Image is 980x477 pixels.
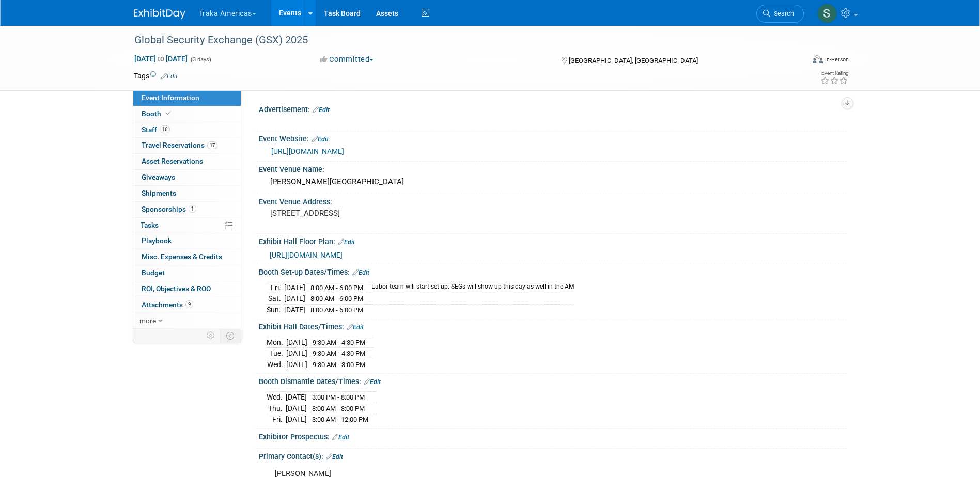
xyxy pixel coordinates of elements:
div: Primary Contact(s): [259,449,847,462]
span: 8:00 AM - 6:00 PM [310,284,363,292]
div: Event Rating [820,71,848,76]
span: [GEOGRAPHIC_DATA], [GEOGRAPHIC_DATA] [569,57,698,65]
span: Tasks [141,221,159,229]
span: Misc. Expenses & Credits [142,252,222,261]
div: [PERSON_NAME][GEOGRAPHIC_DATA] [267,174,839,190]
td: [DATE] [286,391,307,403]
span: Search [770,10,794,18]
div: Exhibit Hall Dates/Times: [259,319,847,332]
span: 8:00 AM - 6:00 PM [310,295,363,303]
a: Event Information [133,90,241,106]
i: Booth reservation complete [166,110,171,116]
td: [DATE] [284,282,305,293]
span: Event Information [142,93,199,102]
span: Asset Reservations [142,157,203,165]
span: Attachments [142,300,193,309]
td: [DATE] [286,403,307,414]
a: Asset Reservations [133,154,241,169]
td: Tags [134,71,178,81]
span: 8:00 AM - 12:00 PM [312,416,368,423]
span: 17 [207,141,217,149]
span: 9:30 AM - 3:00 PM [313,361,365,369]
td: Sat. [267,293,284,305]
span: more [139,316,156,325]
a: Shipments [133,186,241,201]
a: Attachments9 [133,297,241,313]
td: Toggle Event Tabs [220,329,241,342]
div: Event Venue Address: [259,194,847,207]
span: Shipments [142,189,176,197]
img: Format-Inperson.png [813,55,823,63]
td: [DATE] [284,304,305,315]
td: Sun. [267,304,284,315]
a: Edit [332,434,349,441]
span: Travel Reservations [142,141,217,149]
td: Thu. [267,403,286,414]
a: Budget [133,265,241,281]
td: Mon. [267,337,286,348]
td: Wed. [267,391,286,403]
a: Giveaways [133,170,241,185]
td: [DATE] [284,293,305,305]
span: 16 [160,125,170,133]
a: Travel Reservations17 [133,138,241,153]
a: Edit [326,453,343,460]
td: [DATE] [286,337,307,348]
a: Edit [352,269,369,276]
a: [URL][DOMAIN_NAME] [270,251,343,259]
td: Wed. [267,359,286,370]
a: Staff16 [133,122,241,138]
td: Fri. [267,282,284,293]
span: [DATE] [DATE] [134,54,188,63]
a: Search [756,5,804,23]
div: Advertisement: [259,102,847,115]
img: ExhibitDay [134,9,185,19]
span: 9 [185,300,193,308]
span: 9:30 AM - 4:30 PM [313,339,365,346]
span: to [156,55,166,63]
td: Fri. [267,414,286,425]
a: ROI, Objectives & ROO [133,281,241,297]
span: 3:00 PM - 8:00 PM [312,393,365,401]
a: Booth [133,106,241,122]
a: Tasks [133,218,241,233]
a: Edit [313,106,330,114]
span: Giveaways [142,173,175,181]
a: Edit [312,136,329,143]
span: Budget [142,268,165,277]
td: [DATE] [286,359,307,370]
div: Event Website: [259,131,847,145]
span: 8:00 AM - 6:00 PM [310,306,363,314]
a: Edit [364,378,381,386]
a: Misc. Expenses & Credits [133,249,241,265]
div: Booth Set-up Dates/Times: [259,264,847,278]
div: Event Venue Name: [259,162,847,174]
a: Sponsorships1 [133,202,241,217]
a: [URL][DOMAIN_NAME] [271,147,344,155]
a: Edit [161,73,178,80]
span: 1 [189,205,196,213]
a: Playbook [133,233,241,249]
div: In-Person [825,56,849,63]
span: Staff [142,125,170,134]
span: Playbook [142,236,172,245]
a: more [133,313,241,329]
td: [DATE] [286,414,307,425]
div: Booth Dismantle Dates/Times: [259,374,847,387]
td: Labor team will start set up. SEGs will show up this day as well in the AM [365,282,574,293]
pre: [STREET_ADDRESS] [270,209,492,218]
div: Exhibitor Prospectus: [259,429,847,442]
span: (3 days) [190,56,211,63]
span: 9:30 AM - 4:30 PM [313,349,365,357]
button: Committed [316,54,378,65]
div: Event Format [743,54,849,69]
span: ROI, Objectives & ROO [142,284,211,293]
div: Global Security Exchange (GSX) 2025 [131,31,788,50]
span: Sponsorships [142,205,196,213]
td: Personalize Event Tab Strip [202,329,220,342]
a: Edit [347,324,364,331]
span: Booth [142,109,173,118]
div: Exhibit Hall Floor Plan: [259,234,847,247]
img: Solon Solano [817,4,837,23]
